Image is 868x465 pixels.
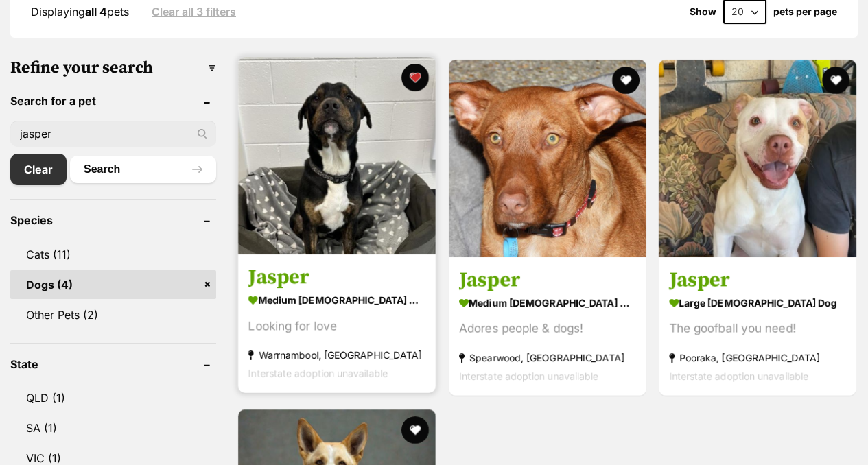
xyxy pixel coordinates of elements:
img: Jasper - American Staffordshire Terrier Dog [659,60,856,257]
strong: Spearwood, [GEOGRAPHIC_DATA] [459,349,636,368]
a: Clear [10,154,67,185]
button: favourite [401,416,429,444]
a: SA (1) [10,414,216,442]
h3: Refine your search [10,58,216,77]
span: Interstate adoption unavailable [459,371,598,383]
a: Dogs (4) [10,270,216,299]
h3: Jasper [459,267,636,294]
header: State [10,358,216,370]
span: Interstate adoption unavailable [669,371,808,383]
span: Displaying pets [31,5,129,19]
button: Search [70,156,216,183]
span: Interstate adoption unavailable [248,368,388,380]
button: favourite [401,64,429,91]
a: Jasper medium [DEMOGRAPHIC_DATA] Dog Adores people & dogs! Spearwood, [GEOGRAPHIC_DATA] Interstat... [449,257,646,396]
h3: Jasper [669,267,846,294]
strong: medium [DEMOGRAPHIC_DATA] Dog [248,291,425,311]
a: Jasper large [DEMOGRAPHIC_DATA] Dog The goofball you need! Pooraka, [GEOGRAPHIC_DATA] Interstate ... [659,257,856,396]
button: favourite [822,67,849,94]
strong: medium [DEMOGRAPHIC_DATA] Dog [459,294,636,313]
header: Species [10,214,216,226]
img: Jasper - Mixed breed Dog [449,60,646,257]
a: Clear all 3 filters [152,5,236,18]
strong: Warrnambool, [GEOGRAPHIC_DATA] [248,346,425,365]
div: Looking for love [248,318,425,336]
strong: Pooraka, [GEOGRAPHIC_DATA] [669,349,846,368]
a: Cats (11) [10,240,216,269]
label: pets per page [773,6,837,17]
img: Jasper - Staffordshire Bull Terrier Dog [238,57,436,254]
div: The goofball you need! [669,320,846,339]
span: Show [690,6,716,17]
strong: all 4 [85,5,107,19]
header: Search for a pet [10,95,216,107]
button: favourite [611,67,639,94]
h3: Jasper [248,265,425,291]
div: Adores people & dogs! [459,320,636,339]
strong: large [DEMOGRAPHIC_DATA] Dog [669,294,846,313]
input: Toby [10,121,216,147]
a: Other Pets (2) [10,300,216,329]
a: Jasper medium [DEMOGRAPHIC_DATA] Dog Looking for love Warrnambool, [GEOGRAPHIC_DATA] Interstate a... [238,254,436,394]
a: QLD (1) [10,383,216,412]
